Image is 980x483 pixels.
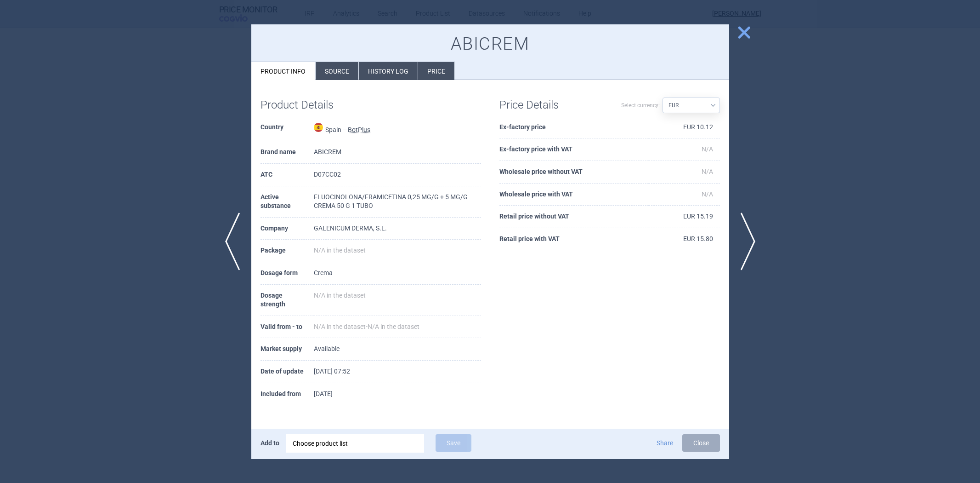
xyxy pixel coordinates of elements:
[314,361,481,383] td: [DATE] 07:52
[316,62,358,80] li: Source
[261,218,314,240] th: Company
[314,218,481,240] td: GALENICUM DERMA, S.L.
[499,138,649,161] th: Ex-factory price with VAT
[314,247,366,254] span: N/A in the dataset
[314,186,481,218] td: FLUOCINOLONA/FRAMICETINA 0,25 MG/G + 5 MG/G CREMA 50 G 1 TUBO
[649,116,720,139] td: EUR 10.12
[702,190,713,198] span: N/A
[261,434,279,452] p: Add to
[368,323,419,330] span: N/A in the dataset
[314,164,481,186] td: D07CC02
[261,240,314,262] th: Package
[261,285,314,316] th: Dosage strength
[649,228,720,251] td: EUR 15.80
[621,98,660,113] label: Select currency:
[499,184,649,206] th: Wholesale price with VAT
[251,62,315,80] li: Product info
[348,126,370,133] abbr: BotPlus — Online database developed by the General Council of Official Associations of Pharmacist...
[286,434,424,453] div: Choose product list
[499,161,649,184] th: Wholesale price without VAT
[499,116,649,139] th: Ex-factory price
[702,145,713,153] span: N/A
[359,62,418,80] li: History log
[314,316,481,339] td: -
[649,206,720,228] td: EUR 15.19
[499,206,649,228] th: Retail price without VAT
[314,323,366,330] span: N/A in the dataset
[314,338,481,361] td: Available
[293,434,418,453] div: Choose product list
[314,123,323,132] img: Spain
[499,228,649,251] th: Retail price with VAT
[261,186,314,218] th: Active substance
[261,98,371,112] h1: Product Details
[418,62,454,80] li: Price
[314,262,481,285] td: Crema
[261,262,314,285] th: Dosage form
[702,168,713,175] span: N/A
[261,141,314,164] th: Brand name
[261,164,314,186] th: ATC
[261,116,314,142] th: Country
[261,34,720,55] h1: ABICREM
[682,434,720,452] button: Close
[314,292,366,299] span: N/A in the dataset
[436,434,471,452] button: Save
[261,361,314,383] th: Date of update
[261,383,314,406] th: Included from
[314,141,481,164] td: ABICREM
[499,98,610,112] h1: Price Details
[261,316,314,339] th: Valid from - to
[314,383,481,406] td: [DATE]
[314,116,481,142] td: Spain —
[261,338,314,361] th: Market supply
[657,440,673,446] button: Share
